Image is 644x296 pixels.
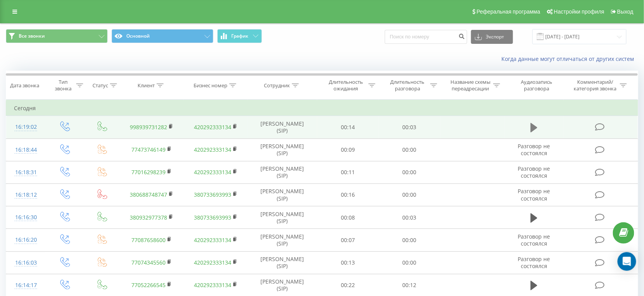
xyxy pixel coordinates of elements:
[248,229,317,251] td: [PERSON_NAME] (SIP)
[518,142,550,157] span: Разговор не состоялся
[248,251,317,274] td: [PERSON_NAME] (SIP)
[14,165,38,180] div: 16:18:31
[518,165,550,179] span: Разговор не состоялся
[476,9,540,15] span: Реферальная программа
[501,55,638,62] a: Когда данные могут отличаться от других систем
[14,232,38,248] div: 16:16:20
[264,82,290,89] div: Сотрудник
[618,252,636,271] div: Open Intercom Messenger
[14,278,38,293] div: 16:14:17
[617,9,634,15] span: Выход
[518,233,550,247] span: Разговор не состоялся
[194,214,231,221] a: 380733693993
[518,255,550,270] span: Разговор не состоялся
[385,30,467,44] input: Поиск по номеру
[14,210,38,225] div: 16:16:30
[511,79,562,92] div: Аудиозапись разговора
[52,79,74,92] div: Тип звонка
[10,82,39,89] div: Дата звонка
[387,79,428,92] div: Длительность разговора
[130,214,167,221] a: 380932977378
[248,206,317,229] td: [PERSON_NAME] (SIP)
[379,116,440,138] td: 00:03
[317,206,379,229] td: 00:08
[194,146,231,153] a: 420292333134
[450,79,491,92] div: Название схемы переадресации
[6,100,638,116] td: Сегодня
[194,123,231,131] a: 420292333134
[248,183,317,206] td: [PERSON_NAME] (SIP)
[317,229,379,251] td: 00:07
[138,82,155,89] div: Клиент
[379,161,440,183] td: 00:00
[194,281,231,289] a: 420292333134
[131,281,166,289] a: 77052266545
[194,82,227,89] div: Бизнес номер
[379,251,440,274] td: 00:00
[14,187,38,203] div: 16:18:12
[131,168,166,176] a: 77016298239
[14,255,38,270] div: 16:16:03
[112,29,213,43] button: Основной
[248,116,317,138] td: [PERSON_NAME] (SIP)
[554,9,604,15] span: Настройки профиля
[194,191,231,198] a: 380733693993
[19,33,45,39] span: Все звонки
[248,138,317,161] td: [PERSON_NAME] (SIP)
[572,79,618,92] div: Комментарий/категория звонка
[379,206,440,229] td: 00:03
[130,123,167,131] a: 998939731282
[131,259,166,266] a: 77074345560
[317,138,379,161] td: 00:09
[14,142,38,158] div: 16:18:44
[14,119,38,135] div: 16:19:02
[471,30,513,44] button: Экспорт
[194,236,231,244] a: 420292333134
[248,161,317,183] td: [PERSON_NAME] (SIP)
[217,29,262,43] button: График
[232,33,249,39] span: График
[131,236,166,244] a: 77087658600
[317,251,379,274] td: 00:13
[6,29,108,43] button: Все звонки
[317,183,379,206] td: 00:16
[130,191,167,198] a: 380688748747
[317,116,379,138] td: 00:14
[92,82,108,89] div: Статус
[194,168,231,176] a: 420292333134
[518,187,550,202] span: Разговор не состоялся
[379,138,440,161] td: 00:00
[317,161,379,183] td: 00:11
[379,229,440,251] td: 00:00
[131,146,166,153] a: 77473746149
[325,79,367,92] div: Длительность ожидания
[379,183,440,206] td: 00:00
[194,259,231,266] a: 420292333134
